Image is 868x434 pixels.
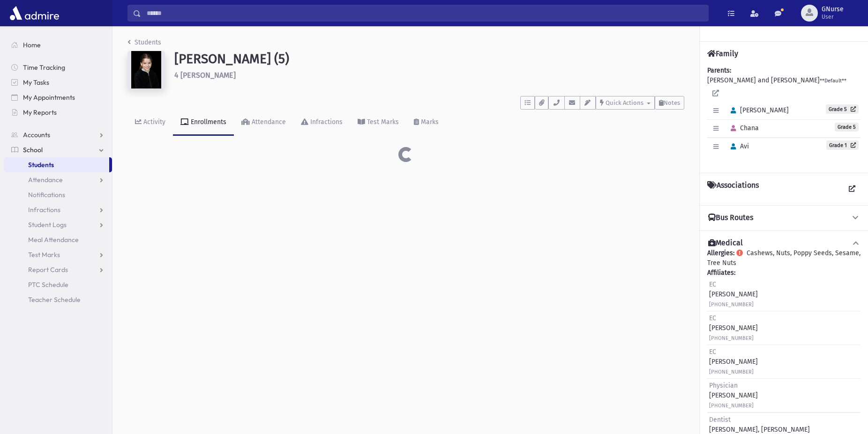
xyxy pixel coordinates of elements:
small: [PHONE_NUMBER] [709,335,754,341]
span: My Appointments [23,93,75,102]
span: Infractions [28,206,60,214]
img: AdmirePro [7,4,61,22]
div: [PERSON_NAME] [709,381,758,410]
span: GNurse [822,6,844,13]
span: Home [23,41,41,49]
a: Accounts [4,127,112,142]
button: Medical [707,238,861,248]
div: Infractions [308,118,343,126]
h4: Medical [708,238,743,248]
div: Attendance [250,118,286,126]
small: [PHONE_NUMBER] [709,369,754,375]
div: Marks [419,118,439,126]
span: EC [709,348,716,356]
a: Enrollments [173,110,234,136]
div: [PERSON_NAME] [709,280,758,309]
span: Teacher Schedule [28,295,81,304]
a: Teacher Schedule [4,292,112,307]
span: Students [28,161,54,169]
span: Notifications [28,191,65,199]
a: School [4,142,112,157]
span: Student Logs [28,221,67,229]
a: Student Logs [4,217,112,232]
a: Notifications [4,187,112,202]
a: Activity [127,110,173,136]
nav: breadcrumb [127,37,161,51]
span: My Reports [23,108,57,117]
b: Affiliates: [707,269,735,277]
a: My Tasks [4,75,112,90]
div: Activity [142,118,165,126]
button: Notes [655,96,684,110]
a: Report Cards [4,262,112,277]
a: Attendance [4,172,112,187]
a: Home [4,37,112,52]
a: Test Marks [4,247,112,262]
span: Meal Attendance [28,235,79,244]
span: Chana [726,124,759,132]
a: Students [127,38,161,46]
a: Meal Attendance [4,232,112,247]
span: School [23,146,43,154]
button: Quick Actions [596,96,655,110]
h4: Bus Routes [708,213,753,223]
input: Search [141,5,708,22]
a: Attendance [234,110,293,136]
span: PTC Schedule [28,280,68,289]
span: EC [709,314,716,322]
span: User [822,13,844,21]
span: Report Cards [28,265,68,274]
b: Allergies: [707,249,734,257]
span: Physician [709,382,738,390]
a: Infractions [4,202,112,217]
a: Marks [406,110,446,136]
span: My Tasks [23,78,49,87]
a: My Appointments [4,90,112,105]
h4: Associations [707,181,759,198]
span: Accounts [23,131,50,139]
span: EC [709,280,716,288]
span: [PERSON_NAME] [726,106,789,114]
a: Students [4,157,109,172]
h6: 4 [PERSON_NAME] [174,71,684,80]
h1: [PERSON_NAME] (5) [174,51,684,67]
a: PTC Schedule [4,277,112,292]
div: [PERSON_NAME] and [PERSON_NAME] [707,66,861,165]
a: Grade 1 [826,140,859,150]
span: Test Marks [28,250,60,259]
button: Bus Routes [707,213,861,223]
a: Test Marks [350,110,406,136]
span: Attendance [28,176,63,184]
a: Time Tracking [4,60,112,75]
span: Notes [664,99,680,106]
div: Enrollments [189,118,226,126]
span: Quick Actions [606,99,644,106]
span: Avi [726,142,749,150]
small: [PHONE_NUMBER] [709,302,754,308]
div: [PERSON_NAME] [709,313,758,343]
small: [PHONE_NUMBER] [709,403,754,409]
img: Z [127,51,165,88]
a: View all Associations [844,181,861,198]
a: My Reports [4,105,112,120]
div: Test Marks [365,118,399,126]
b: Parents: [707,66,731,74]
span: Dentist [709,416,731,424]
a: Infractions [293,110,350,136]
h4: Family [707,49,738,58]
span: Grade 5 [835,123,859,132]
span: Time Tracking [23,63,65,72]
a: Grade 5 [826,104,859,114]
div: [PERSON_NAME] [709,347,758,376]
